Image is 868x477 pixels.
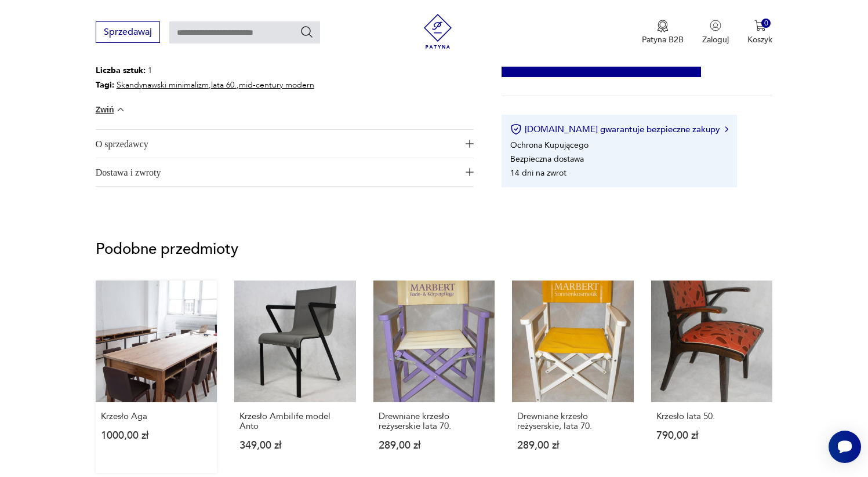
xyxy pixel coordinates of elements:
div: 0 [761,19,771,28]
li: Ochrona Kupującego [510,139,589,150]
b: Tagi: [96,79,114,90]
p: 1000,00 zł [101,431,212,440]
li: 14 dni na zwrot [510,167,566,178]
img: Patyna - sklep z meblami i dekoracjami vintage [420,14,455,49]
img: Ikona koszyka [754,20,766,31]
button: Ikona plusaO sprzedawcy [96,130,474,158]
button: Ikona plusaDostawa i zwroty [96,158,474,186]
p: 349,00 zł [239,440,351,450]
a: Drewniane krzesło reżyserskie lata 70.Drewniane krzesło reżyserskie lata 70.289,00 zł [373,281,495,473]
p: 1 [96,63,314,78]
li: Bezpieczna dostawa [510,153,584,164]
p: Krzesło Ambilife model Anto [239,412,351,431]
button: Zwiń [96,104,126,115]
a: Drewniane krzesło reżyserskie, lata 70.Drewniane krzesło reżyserskie, lata 70.289,00 zł [512,281,634,473]
img: Ikona strzałki w prawo [725,126,728,132]
a: Ikona medaluPatyna B2B [642,20,684,45]
img: Ikona plusa [466,140,474,148]
img: Ikona certyfikatu [510,123,522,135]
a: Krzesło lata 50.Krzesło lata 50.790,00 zł [651,281,773,473]
img: Ikona medalu [657,20,669,32]
button: Patyna B2B [642,20,684,45]
p: Krzesło lata 50. [656,412,768,421]
p: , , [96,78,314,92]
button: Szukaj [300,25,314,39]
span: O sprzedawcy [96,130,458,158]
a: mid-century modern [239,79,314,90]
button: [DOMAIN_NAME] gwarantuje bezpieczne zakupy [510,123,728,135]
p: 289,00 zł [379,440,490,450]
img: chevron down [115,104,126,115]
a: Krzesło Ambilife model AntoKrzesło Ambilife model Anto349,00 zł [234,281,356,473]
p: Krzesło Aga [101,412,212,421]
span: Dostawa i zwroty [96,158,458,186]
button: Zaloguj [702,20,729,45]
p: Drewniane krzesło reżyserskie, lata 70. [517,412,629,431]
iframe: Smartsupp widget button [829,431,861,463]
a: Sprzedawaj [96,29,160,37]
p: Koszyk [747,34,772,45]
button: Sprzedawaj [96,21,160,43]
p: Podobne przedmioty [96,242,773,256]
a: Krzesło AgaKrzesło Aga1000,00 zł [96,281,217,473]
p: Drewniane krzesło reżyserskie lata 70. [379,412,490,431]
p: Patyna B2B [642,34,684,45]
img: Ikonka użytkownika [710,20,721,31]
p: Zaloguj [702,34,729,45]
p: 289,00 zł [517,440,629,450]
b: Liczba sztuk: [96,65,146,76]
a: Skandynawski minimalizm [117,79,209,90]
a: lata 60. [211,79,237,90]
img: Ikona plusa [466,168,474,176]
button: 0Koszyk [747,20,772,45]
p: 790,00 zł [656,431,768,440]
